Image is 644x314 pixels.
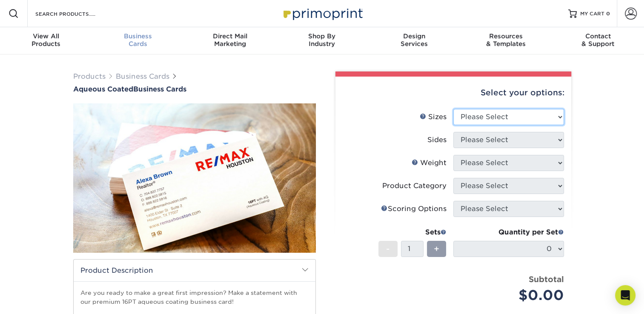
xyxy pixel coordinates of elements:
span: + [434,243,439,255]
img: Aqueous Coated 01 [73,57,316,299]
span: Design [368,32,460,40]
a: Contact& Support [552,27,644,54]
div: Scoring Options [381,204,447,214]
div: Sides [427,135,447,145]
span: Contact [552,32,644,40]
span: Business [92,32,184,40]
a: DesignServices [368,27,460,54]
div: Marketing [184,32,276,48]
div: Services [368,32,460,48]
h2: Product Description [74,260,315,281]
a: Resources& Templates [460,27,552,54]
a: Business Cards [116,72,169,80]
div: Quantity per Set [453,227,564,237]
div: Industry [276,32,368,48]
div: Sets [378,227,447,237]
div: Product Category [382,181,447,191]
a: Shop ByIndustry [276,27,368,54]
span: - [386,243,390,255]
input: SEARCH PRODUCTS..... [34,9,117,19]
div: Cards [92,32,184,48]
a: BusinessCards [92,27,184,54]
span: Aqueous Coated [73,85,133,93]
div: $0.00 [460,285,564,305]
span: MY CART [580,10,604,17]
span: 0 [606,11,610,17]
span: Shop By [276,32,368,40]
a: Aqueous CoatedBusiness Cards [73,85,316,93]
div: & Support [552,32,644,48]
span: Direct Mail [184,32,276,40]
div: Sizes [420,112,447,122]
div: & Templates [460,32,552,48]
strong: Subtotal [529,274,564,284]
h1: Business Cards [73,85,316,93]
a: Direct MailMarketing [184,27,276,54]
div: Weight [412,158,447,168]
div: Open Intercom Messenger [615,285,635,305]
img: Primoprint [280,4,365,23]
div: Select your options: [342,77,564,109]
a: Products [73,72,106,80]
span: Resources [460,32,552,40]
